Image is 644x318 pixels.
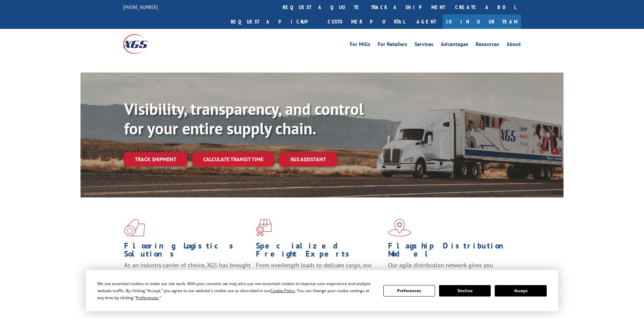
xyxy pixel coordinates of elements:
a: Join Our Team [443,14,521,29]
h1: Specialized Freight Experts [256,242,383,261]
div: Cookie Consent Prompt [86,270,558,311]
button: Decline [439,285,491,297]
p: From overlength loads to delicate cargo, our experienced staff knows the best way to move your fr... [256,261,383,291]
img: xgs-icon-flagship-distribution-model-red [388,219,411,236]
a: Track shipment [124,152,187,166]
h1: Flagship Distribution Model [388,242,515,261]
span: As an industry carrier of choice, XGS has brought innovation and dedication to flooring logistics... [124,261,251,285]
a: Request a pickup [226,14,323,29]
span: Cookie Policy [270,288,295,293]
a: Services [415,42,433,49]
a: [PHONE_NUMBER] [123,4,158,10]
span: Our agile distribution network gives you nationwide inventory management on demand. [388,261,512,277]
h1: Flooring Logistics Solutions [124,242,251,261]
a: About [506,42,521,49]
b: Visibility, transparency, and control for your entire supply chain. [124,98,364,139]
a: For Retailers [378,42,407,49]
a: Calculate transit time [193,152,274,167]
a: Customer Portal [323,14,410,29]
a: Resources [476,42,499,49]
img: xgs-icon-total-supply-chain-intelligence-red [124,219,145,236]
span: Preferences [136,295,159,301]
a: For Mills [350,42,370,49]
div: We use essential cookies to make our site work. With your consent, we may also use non-essential ... [97,280,375,301]
img: xgs-icon-focused-on-flooring-red [256,219,272,236]
button: Accept [495,285,546,297]
button: Preferences [383,285,435,297]
a: Agent [410,14,443,29]
a: Advantages [441,42,468,49]
a: XGS ASSISTANT [279,152,337,167]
